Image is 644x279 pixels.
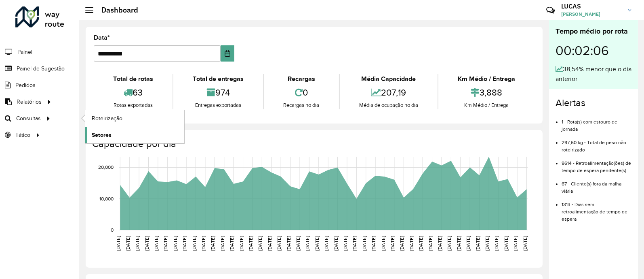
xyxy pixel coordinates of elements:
[85,110,184,126] a: Roteirização
[446,236,452,251] text: [DATE]
[456,236,461,251] text: [DATE]
[93,6,138,15] h2: Dashboard
[92,131,112,139] span: Setores
[428,236,433,251] text: [DATE]
[562,133,631,153] li: 297,60 kg - Total de peso não roteirizado
[399,236,404,251] text: [DATE]
[99,196,114,201] text: 10,000
[229,236,234,251] text: [DATE]
[135,236,140,251] text: [DATE]
[96,101,170,109] div: Rotas exportadas
[175,74,261,84] div: Total de entregas
[239,236,244,251] text: [DATE]
[305,236,310,251] text: [DATE]
[562,112,631,133] li: 1 - Rota(s) com estouro de jornada
[390,236,395,251] text: [DATE]
[556,37,631,64] div: 00:02:06
[440,101,532,109] div: Km Médio / Entrega
[116,236,121,251] text: [DATE]
[342,101,436,109] div: Média de ocupação no dia
[561,11,622,18] span: [PERSON_NAME]
[163,236,168,251] text: [DATE]
[85,127,184,143] a: Setores
[542,2,559,19] a: Contato Rápido
[324,236,329,251] text: [DATE]
[556,97,631,109] h4: Alertas
[98,165,114,170] text: 20,000
[352,236,357,251] text: [DATE]
[342,84,436,101] div: 207,19
[494,236,499,251] text: [DATE]
[16,114,41,123] span: Consultas
[465,236,471,251] text: [DATE]
[15,131,30,139] span: Tático
[266,74,337,84] div: Recargas
[144,236,149,251] text: [DATE]
[562,153,631,174] li: 9614 - Retroalimentação(ões) de tempo de espera pendente(s)
[17,48,32,56] span: Painel
[418,236,423,251] text: [DATE]
[17,64,65,73] span: Painel de Sugestão
[175,84,261,101] div: 974
[192,236,197,251] text: [DATE]
[314,236,320,251] text: [DATE]
[342,74,436,84] div: Média Capacidade
[96,74,170,84] div: Total de rotas
[333,236,339,251] text: [DATE]
[92,138,535,150] h4: Capacidade por dia
[513,236,518,251] text: [DATE]
[111,227,114,232] text: 0
[295,236,301,251] text: [DATE]
[182,236,187,251] text: [DATE]
[286,236,291,251] text: [DATE]
[561,2,622,10] h3: LUCAS
[92,114,122,123] span: Roteirização
[437,236,442,251] text: [DATE]
[362,236,367,251] text: [DATE]
[96,84,170,101] div: 63
[484,236,490,251] text: [DATE]
[440,74,532,84] div: Km Médio / Entrega
[266,101,337,109] div: Recargas no dia
[475,236,480,251] text: [DATE]
[556,26,631,37] div: Tempo médio por rota
[371,236,376,251] text: [DATE]
[556,64,631,84] div: 38,54% menor que o dia anterior
[15,81,36,89] span: Pedidos
[343,236,348,251] text: [DATE]
[221,45,234,62] button: Choose Date
[175,101,261,109] div: Entregas exportadas
[562,174,631,195] li: 67 - Cliente(s) fora da malha viária
[220,236,225,251] text: [DATE]
[503,236,509,251] text: [DATE]
[522,236,528,251] text: [DATE]
[257,236,263,251] text: [DATE]
[201,236,206,251] text: [DATE]
[94,33,110,43] label: Data
[409,236,414,251] text: [DATE]
[381,236,386,251] text: [DATE]
[267,236,272,251] text: [DATE]
[125,236,130,251] text: [DATE]
[173,236,178,251] text: [DATE]
[210,236,215,251] text: [DATE]
[248,236,253,251] text: [DATE]
[562,195,631,223] li: 1313 - Dias sem retroalimentação de tempo de espera
[154,236,159,251] text: [DATE]
[276,236,282,251] text: [DATE]
[17,98,42,106] span: Relatórios
[266,84,337,101] div: 0
[440,84,532,101] div: 3,888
